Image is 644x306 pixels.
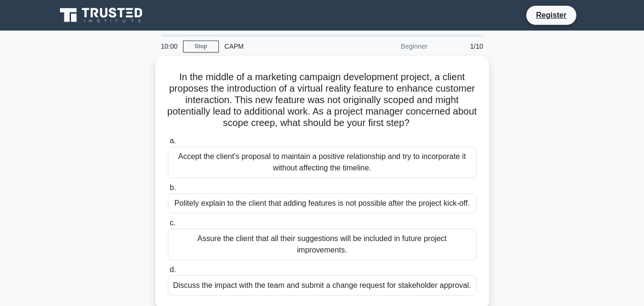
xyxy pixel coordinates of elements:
span: c. [170,219,175,227]
span: b. [170,183,176,191]
div: 1/10 [433,37,489,56]
div: Discuss the impact with the team and submit a change request for stakeholder approval. [168,275,477,295]
div: CAPM [219,37,350,56]
div: Assure the client that all their suggestions will be included in future project improvements. [168,229,477,260]
div: Politely explain to the client that adding features is not possible after the project kick-off. [168,193,477,213]
div: Beginner [350,37,433,56]
span: a. [170,137,176,145]
h5: In the middle of a marketing campaign development project, a client proposes the introduction of ... [167,71,478,129]
span: d. [170,265,176,274]
div: Accept the client's proposal to maintain a positive relationship and try to incorporate it withou... [168,147,477,178]
div: 10:00 [155,37,183,56]
a: Stop [183,41,219,53]
a: Register [530,9,572,21]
